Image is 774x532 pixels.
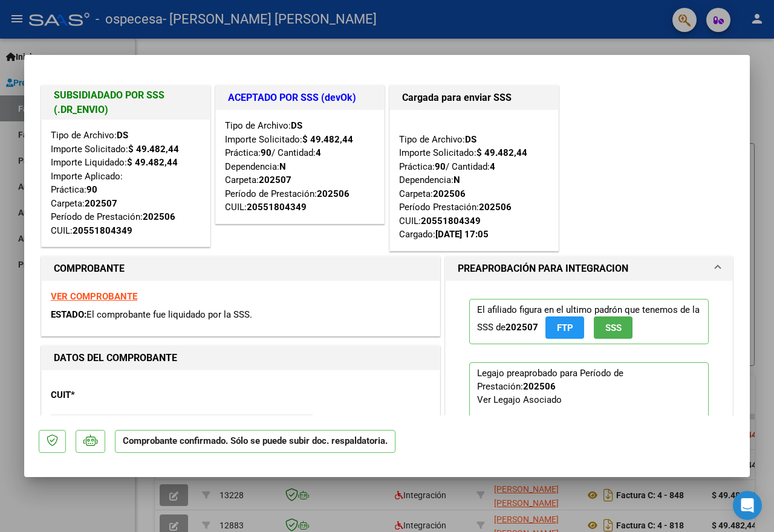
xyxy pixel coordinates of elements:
strong: $ 49.482,44 [127,157,178,168]
button: SSS [594,316,633,339]
p: CUIT [51,388,164,402]
span: SSS [605,322,622,333]
h1: Cargada para enviar SSS [402,91,546,105]
strong: DS [291,120,302,131]
h1: SUBSIDIADADO POR SSS (.DR_ENVIO) [54,88,198,117]
strong: N [279,161,286,172]
button: FTP [545,316,584,339]
p: El afiliado figura en el ultimo padrón que tenemos de la SSS de [469,299,709,344]
strong: 202506 [523,381,556,392]
strong: 90 [261,147,272,158]
strong: DATOS DEL COMPROBANTE [54,352,177,364]
strong: COMPROBANTE [54,263,125,274]
strong: $ 49.482,44 [302,134,353,145]
strong: DS [465,134,476,145]
div: Open Intercom Messenger [733,491,762,520]
strong: 90 [435,161,446,172]
span: ESTADO: [51,309,86,320]
span: FTP [557,322,573,333]
div: 20551804349 [247,200,307,214]
strong: 90 [86,184,97,195]
p: Legajo preaprobado para Período de Prestación: [469,362,709,505]
p: Comprobante confirmado. Sólo se puede subir doc. respaldatoria. [115,430,395,453]
div: Tipo de Archivo: Importe Solicitado: Práctica: / Cantidad: Dependencia: Carpeta: Período Prestaci... [399,119,549,242]
div: 20551804349 [421,214,481,228]
strong: 202506 [317,188,350,199]
strong: 202507 [85,198,117,209]
strong: $ 49.482,44 [128,144,179,155]
div: Ver Legajo Asociado [477,393,562,406]
mat-expansion-panel-header: PREAPROBACIÓN PARA INTEGRACION [446,257,732,281]
strong: DS [117,130,128,141]
a: VER COMPROBANTE [51,291,137,302]
strong: 202506 [479,202,512,213]
strong: 202506 [433,188,466,199]
strong: 202506 [143,211,175,222]
strong: 4 [490,161,495,172]
h1: PREAPROBACIÓN PARA INTEGRACION [458,261,628,276]
div: 20551804349 [73,224,132,238]
div: Tipo de Archivo: Importe Solicitado: Importe Liquidado: Importe Aplicado: Práctica: Carpeta: Perí... [51,129,201,237]
strong: [DATE] 17:05 [435,229,489,240]
strong: $ 49.482,44 [476,147,527,158]
strong: 4 [316,147,321,158]
strong: 202507 [259,175,291,185]
strong: 202507 [506,322,538,333]
span: El comprobante fue liquidado por la SSS. [86,309,252,320]
h1: ACEPTADO POR SSS (devOk) [228,91,372,105]
strong: N [454,175,460,185]
div: Tipo de Archivo: Importe Solicitado: Práctica: / Cantidad: Dependencia: Carpeta: Período de Prest... [225,119,375,214]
